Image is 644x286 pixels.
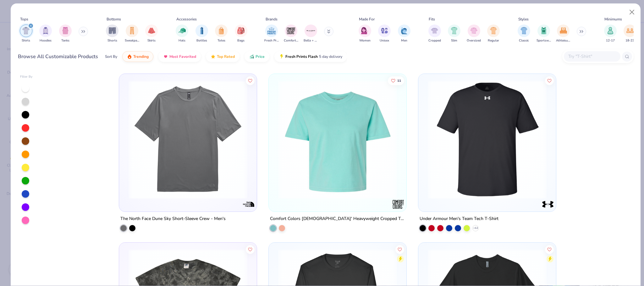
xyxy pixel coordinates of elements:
span: Bottles [196,38,207,43]
span: + 12 [473,226,478,230]
span: Oversized [467,38,481,43]
span: Cropped [428,38,441,43]
img: Under Armour logo [542,198,554,211]
button: Close [626,6,638,18]
button: filter button [467,25,481,43]
button: Fresh Prints Flash5 day delivery [274,51,347,62]
div: filter for Bags [235,25,247,43]
button: filter button [624,25,636,43]
button: Like [545,245,554,254]
div: Fits [429,16,435,22]
span: Trending [133,54,149,59]
div: filter for Fresh Prints [264,25,279,43]
img: Bags Image [237,27,244,34]
img: Sportswear Image [540,27,547,34]
div: filter for Cropped [428,25,441,43]
div: filter for Regular [487,25,500,43]
span: Price [256,54,265,59]
button: filter button [145,25,158,43]
div: filter for Oversized [467,25,481,43]
span: 5 day delivery [319,53,342,60]
div: filter for Slim [448,25,460,43]
div: Accessories [176,16,197,22]
img: Skirts Image [148,27,155,34]
span: Sweatpants [125,38,139,43]
button: filter button [176,25,188,43]
span: Shorts [107,38,117,43]
div: filter for Tanks [59,25,72,43]
div: filter for Shirts [20,25,32,43]
button: filter button [235,25,247,43]
span: Hoodies [40,38,52,43]
img: Hats Image [179,27,186,34]
div: filter for Unisex [378,25,391,43]
img: trending.gif [127,54,132,59]
button: filter button [556,25,570,43]
img: Comfort Colors logo [392,198,405,211]
img: Bottles Image [198,27,205,34]
div: Sort By [105,54,117,59]
div: filter for Women [359,25,371,43]
button: filter button [518,25,530,43]
div: Made For [359,16,375,22]
div: Under Armour Men's Team Tech T-Shirt [420,215,498,223]
span: Skirts [147,38,156,43]
img: 90b30111-e6fd-44fd-a01e-9a74b1e3463a [425,80,550,199]
div: filter for 12-17 [604,25,617,43]
span: Sportswear [537,38,551,43]
button: Like [388,76,404,85]
div: filter for Totes [215,25,228,43]
img: de600898-41c6-42df-8174-d2c048912e38 [275,80,400,199]
img: Comfort Colors Image [286,26,296,36]
span: Bella + Canvas [304,38,318,43]
img: most_fav.gif [163,54,168,59]
button: Trending [122,51,153,62]
img: Slim Image [451,27,458,34]
img: Fresh Prints Image [267,26,276,36]
div: Comfort Colors [DEMOGRAPHIC_DATA]' Heavyweight Cropped T-Shirt [270,215,405,223]
img: 18-23 Image [626,27,634,34]
img: Hoodies Image [42,27,49,34]
span: Totes [217,38,225,43]
button: Like [246,245,255,254]
img: Totes Image [218,27,225,34]
button: filter button [59,25,72,43]
span: Men [401,38,407,43]
div: filter for Sweatpants [125,25,139,43]
span: Most Favorited [169,54,196,59]
button: filter button [125,25,139,43]
span: Classic [519,38,529,43]
img: The North Face logo [242,198,255,211]
button: filter button [487,25,500,43]
span: Slim [451,38,457,43]
div: filter for Athleisure [556,25,570,43]
img: 12-17 Image [607,27,614,34]
button: Like [246,76,255,85]
span: Unisex [380,38,389,43]
img: flash.gif [279,54,284,59]
div: filter for Shorts [106,25,118,43]
img: Regular Image [490,27,497,34]
button: filter button [20,25,32,43]
div: filter for Men [398,25,410,43]
span: Women [359,38,371,43]
span: Hats [179,38,185,43]
button: filter button [215,25,228,43]
button: filter button [106,25,118,43]
img: Men Image [401,27,408,34]
div: Tops [20,16,28,22]
button: filter button [39,25,52,43]
div: filter for Classic [518,25,530,43]
button: filter button [195,25,208,43]
img: Women Image [361,27,368,34]
img: Bella + Canvas Image [306,26,316,36]
span: Fresh Prints [264,38,279,43]
div: filter for Bella + Canvas [304,25,318,43]
span: Comfort Colors [284,38,298,43]
span: Tanks [61,38,69,43]
button: filter button [284,25,298,43]
button: Top Rated [206,51,239,62]
button: filter button [359,25,371,43]
div: filter for Skirts [145,25,158,43]
span: Regular [488,38,499,43]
